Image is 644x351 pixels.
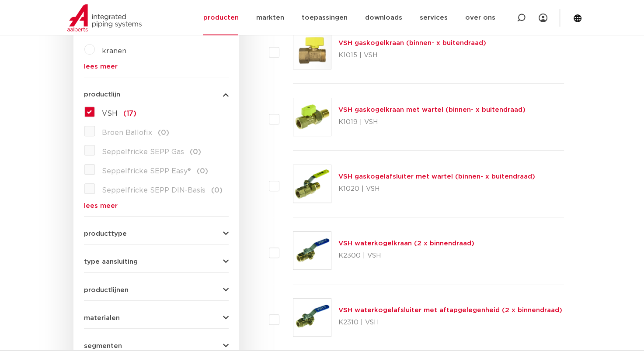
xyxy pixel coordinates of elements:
[102,148,184,155] span: Seppelfricke SEPP Gas
[190,148,201,155] span: (0)
[338,107,526,113] a: VSH gaskogelkraan met wartel (binnen- x buitendraad)
[293,232,331,269] img: Thumbnail for VSH waterkogelkraan (2 x binnendraad)
[102,129,152,136] span: Broen Ballofix
[84,315,120,321] span: materialen
[293,98,331,136] img: Thumbnail for VSH gaskogelkraan met wartel (binnen- x buitendraad)
[84,63,229,70] a: lees meer
[211,187,223,194] span: (0)
[123,110,136,117] span: (17)
[338,173,535,180] a: VSH gaskogelafsluiter met wartel (binnen- x buitendraad)
[84,343,229,349] button: segmenten
[338,240,474,247] a: VSH waterkogelkraan (2 x binnendraad)
[197,168,208,175] span: (0)
[102,187,205,194] span: Seppelfricke SEPP DIN-Basis
[338,182,535,196] p: K1020 | VSH
[158,129,169,136] span: (0)
[338,316,562,330] p: K2310 | VSH
[84,231,229,237] button: producttype
[338,307,562,313] a: VSH waterkogelafsluiter met aftapgelegenheid (2 x binnendraad)
[338,48,486,62] p: K1015 | VSH
[293,165,331,203] img: Thumbnail for VSH gaskogelafsluiter met wartel (binnen- x buitendraad)
[338,115,526,129] p: K1019 | VSH
[84,258,229,265] button: type aansluiting
[102,48,126,55] a: kranen
[84,287,229,293] button: productlijnen
[338,40,486,46] a: VSH gaskogelkraan (binnen- x buitendraad)
[102,168,191,175] span: Seppelfricke SEPP Easy®
[84,315,229,321] button: materialen
[102,110,118,117] span: VSH
[338,249,474,263] p: K2300 | VSH
[84,91,229,98] button: productlijn
[84,343,122,349] span: segmenten
[293,299,331,336] img: Thumbnail for VSH waterkogelafsluiter met aftapgelegenheid (2 x binnendraad)
[84,258,138,265] span: type aansluiting
[293,31,331,69] img: Thumbnail for VSH gaskogelkraan (binnen- x buitendraad)
[84,91,120,98] span: productlijn
[84,287,129,293] span: productlijnen
[84,203,229,209] a: lees meer
[84,231,127,237] span: producttype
